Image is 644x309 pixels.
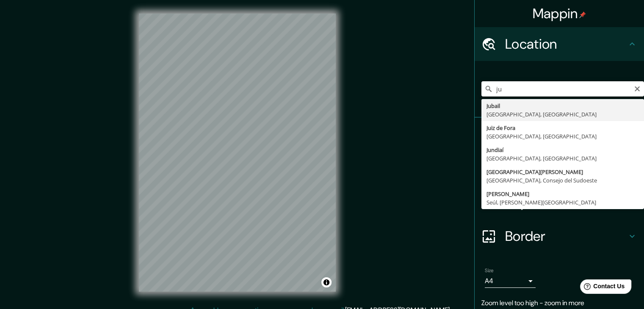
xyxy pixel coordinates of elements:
[486,176,639,185] div: [GEOGRAPHIC_DATA], Consejo del Sudoeste
[481,298,637,308] p: Zoom level too high - zoom in more
[475,152,644,185] div: Style
[485,274,536,288] div: A4
[139,14,336,292] canvas: Map
[569,276,635,300] iframe: Help widget launcher
[505,194,627,211] h4: Layout
[634,84,641,92] button: Clear
[475,185,644,219] div: Layout
[321,277,332,287] button: Toggle attribution
[533,5,586,22] h4: Mappin
[486,132,639,141] div: [GEOGRAPHIC_DATA], [GEOGRAPHIC_DATA]
[579,11,586,18] img: pin-icon.png
[505,36,627,52] h4: Location
[475,27,644,61] div: Location
[505,228,627,245] h4: Border
[486,168,639,176] div: [GEOGRAPHIC_DATA][PERSON_NAME]
[486,154,639,163] div: [GEOGRAPHIC_DATA], [GEOGRAPHIC_DATA]
[486,198,639,207] div: Seúl, [PERSON_NAME][GEOGRAPHIC_DATA]
[486,190,639,198] div: [PERSON_NAME]
[486,146,639,154] div: Jundiaí
[475,219,644,253] div: Border
[486,102,639,110] div: Jubail
[485,267,494,274] label: Size
[475,118,644,152] div: Pins
[486,124,639,132] div: Juiz de Fora
[486,110,639,119] div: [GEOGRAPHIC_DATA], [GEOGRAPHIC_DATA]
[481,81,644,97] input: Pick your city or area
